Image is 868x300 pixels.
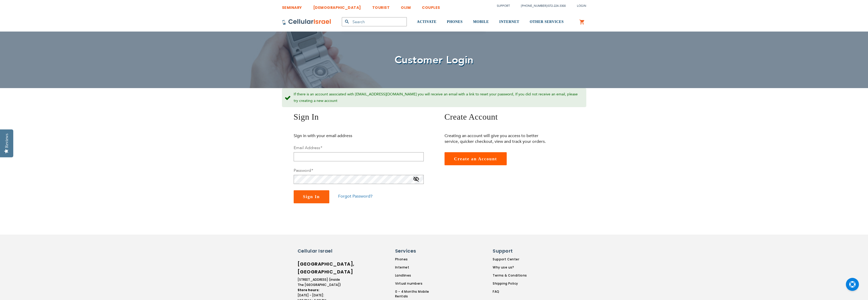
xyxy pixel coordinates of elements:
a: INTERNET [499,12,519,32]
h6: Services [395,248,439,254]
span: OTHER SERVICES [530,20,564,24]
a: Internet [395,265,442,270]
a: Create an Account [445,152,507,165]
a: TOURIST [372,1,390,11]
h6: Support [493,248,524,254]
a: 0 - 4 Months Mobile Rentals [395,289,442,299]
a: FAQ [493,289,527,294]
input: Email [294,152,424,161]
label: Password [294,168,313,173]
span: Create Account [445,112,498,121]
span: ACTIVATE [417,20,436,24]
a: Shipping Policy [493,281,527,286]
a: OTHER SERVICES [530,12,564,32]
a: PHONES [447,12,463,32]
div: Reviews [4,133,9,148]
strong: Store hours: [298,288,319,292]
span: MOBILE [473,20,489,24]
a: Forgot Password? [338,193,372,199]
h6: [GEOGRAPHIC_DATA], [GEOGRAPHIC_DATA] [298,260,342,276]
a: MOBILE [473,12,489,32]
span: INTERNET [499,20,519,24]
span: Sign In [294,112,319,121]
img: Cellular Israel Logo [282,19,331,25]
div: If there is an account associated with [EMAIL_ADDRESS][DOMAIN_NAME] you will receive an email wit... [282,88,586,107]
a: ACTIVATE [417,12,436,32]
a: Landlines [395,273,442,278]
a: Why use us? [493,265,527,270]
li: / [516,2,566,10]
span: Login [577,4,586,8]
span: Customer Login [395,53,474,67]
h6: Cellular Israel [298,248,342,254]
button: Sign In [294,190,329,203]
span: PHONES [447,20,463,24]
label: Email Address [294,145,322,151]
p: Creating an account will give you access to better service, quicker checkout, view and track your... [445,133,550,144]
a: COUPLES [422,1,440,11]
a: Phones [395,257,442,262]
a: Virtual numbers [395,281,442,286]
a: [DEMOGRAPHIC_DATA] [313,1,361,11]
input: Search [342,17,407,26]
span: Sign In [303,194,320,199]
p: Sign in with your email address [294,133,399,139]
a: SEMINARY [282,1,302,11]
a: Support [497,4,510,8]
a: 072-224-3300 [548,4,566,8]
a: [PHONE_NUMBER] [521,4,547,8]
a: Support Center [493,257,527,262]
span: Create an Account [454,156,497,161]
a: OLIM [401,1,411,11]
a: Terms & Conditions [493,273,527,278]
